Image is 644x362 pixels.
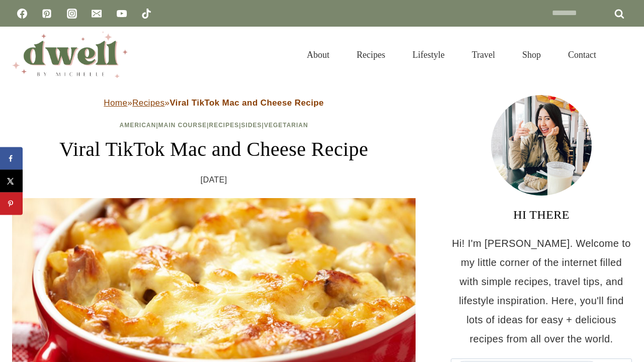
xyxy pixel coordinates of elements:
strong: Viral TikTok Mac and Cheese Recipe [170,98,324,108]
a: TikTok [136,4,156,24]
nav: Primary Navigation [293,37,610,72]
time: [DATE] [201,172,227,188]
span: | | | | [120,122,308,129]
a: Facebook [12,4,32,24]
img: DWELL by michelle [12,32,128,78]
a: Main Course [158,122,207,129]
p: Hi! I'm [PERSON_NAME]. Welcome to my little corner of the internet filled with simple recipes, tr... [451,234,632,348]
a: About [293,37,343,72]
a: Contact [554,37,610,72]
button: View Search Form [615,46,632,63]
a: Email [87,4,107,24]
a: Sides [241,122,262,129]
a: Lifestyle [399,37,458,72]
span: » » [104,98,324,108]
a: Recipes [209,122,239,129]
h1: Viral TikTok Mac and Cheese Recipe [12,134,416,164]
a: YouTube [112,4,132,24]
a: Vegetarian [264,122,308,129]
a: Home [104,98,127,108]
a: Recipes [132,98,165,108]
h3: HI THERE [451,206,632,224]
a: American [120,122,156,129]
a: Pinterest [37,4,57,24]
a: Instagram [62,4,82,24]
a: Recipes [343,37,399,72]
a: Travel [458,37,509,72]
a: Shop [509,37,554,72]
